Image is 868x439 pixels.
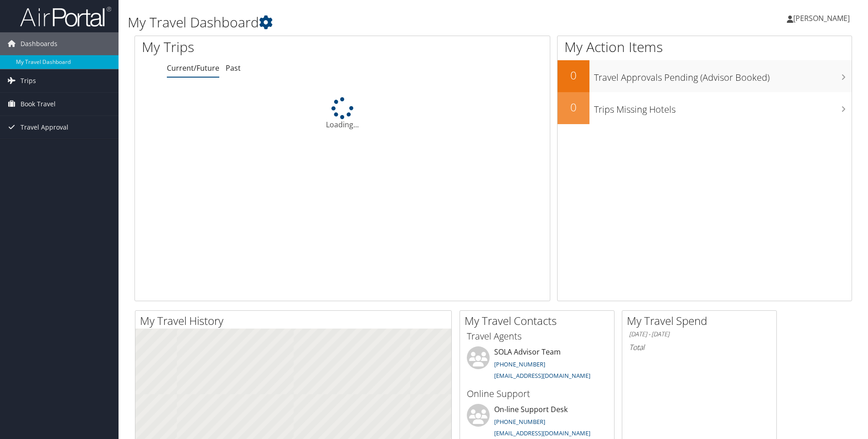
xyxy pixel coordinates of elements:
span: Travel Approval [21,116,68,139]
h1: My Trips [142,37,370,57]
div: Loading... [135,97,550,130]
h3: Online Support [467,387,607,400]
a: [PHONE_NUMBER] [494,360,545,368]
h2: 0 [558,99,589,115]
h6: [DATE] - [DATE] [629,330,770,339]
a: [EMAIL_ADDRESS][DOMAIN_NAME] [494,429,590,437]
a: 0Trips Missing Hotels [558,92,852,124]
span: Dashboards [21,32,57,55]
a: 0Travel Approvals Pending (Advisor Booked) [558,60,852,92]
h3: Travel Agents [467,330,607,343]
img: airportal-logo.png [20,6,111,27]
a: [EMAIL_ADDRESS][DOMAIN_NAME] [494,371,590,380]
span: Book Travel [21,93,56,115]
a: [PERSON_NAME] [787,5,859,32]
a: Current/Future [167,63,219,73]
h6: Total [629,342,770,352]
h3: Trips Missing Hotels [594,99,852,116]
h2: My Travel History [140,313,451,329]
h2: 0 [558,68,589,83]
h2: My Travel Contacts [465,313,614,329]
span: Trips [21,69,36,92]
a: [PHONE_NUMBER] [494,418,545,426]
h2: My Travel Spend [627,313,776,329]
h3: Travel Approvals Pending (Advisor Booked) [594,67,852,84]
span: [PERSON_NAME] [793,13,850,23]
li: SOLA Advisor Team [462,346,612,384]
a: Past [226,63,241,73]
h1: My Action Items [558,37,852,57]
h1: My Travel Dashboard [128,13,615,32]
